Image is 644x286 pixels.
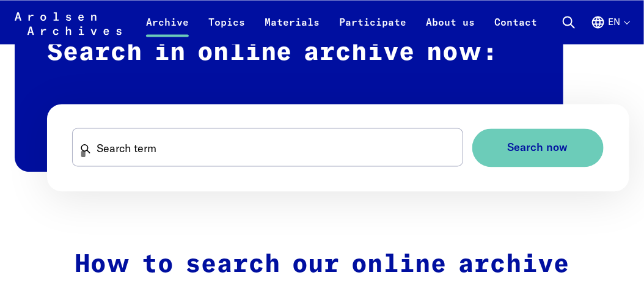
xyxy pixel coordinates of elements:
h2: How to search our online archive [64,250,580,280]
a: Topics [199,15,255,44]
a: About us [416,15,485,44]
span: Search now [508,141,568,154]
a: Contact [485,15,547,44]
button: Search now [472,128,604,167]
button: English, language selection [591,15,629,44]
nav: Primary [136,7,547,37]
a: Participate [329,15,416,44]
a: Archive [136,15,199,44]
h2: Search in online archive now: [15,13,563,172]
a: Materials [255,15,329,44]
